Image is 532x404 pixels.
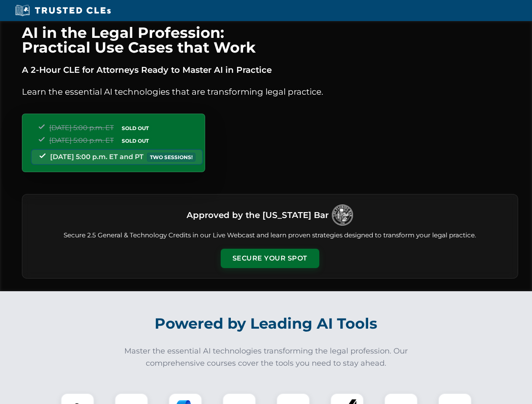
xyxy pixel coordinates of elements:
span: SOLD OUT [119,124,152,133]
h2: Powered by Leading AI Tools [33,309,500,338]
span: [DATE] 5:00 p.m. ET [49,124,114,132]
span: SOLD OUT [119,136,152,145]
p: A 2-Hour CLE for Attorneys Ready to Master AI in Practice [22,63,518,77]
img: Trusted CLEs [13,4,113,17]
p: Learn the essential AI technologies that are transforming legal practice. [22,85,518,98]
img: Logo [332,205,353,226]
p: Secure 2.5 General & Technology Credits in our Live Webcast and learn proven strategies designed ... [32,231,508,240]
button: Secure Your Spot [221,249,319,268]
span: [DATE] 5:00 p.m. ET [49,136,114,144]
p: Master the essential AI technologies transforming the legal profession. Our comprehensive courses... [119,345,414,369]
h3: Approved by the [US_STATE] Bar [187,207,329,223]
h1: AI in the Legal Profession: Practical Use Cases that Work [22,25,518,55]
